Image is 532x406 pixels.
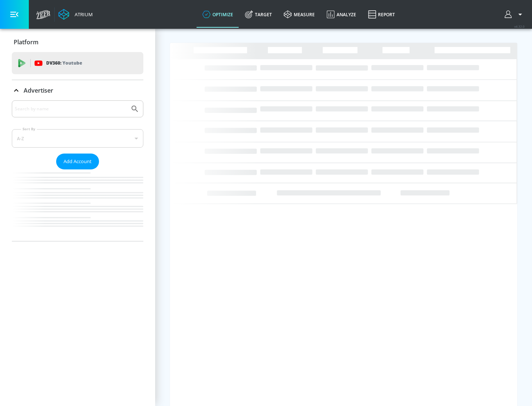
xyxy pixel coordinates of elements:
a: Atrium [58,9,93,20]
label: Sort By [21,127,37,131]
div: Platform [12,32,143,52]
div: Advertiser [12,100,143,241]
span: v 4.32.0 [514,24,525,28]
p: Advertiser [24,86,53,94]
p: DV360: [46,59,82,67]
p: Youtube [62,59,82,67]
a: optimize [197,1,239,28]
input: Search by name [15,104,127,114]
div: A-Z [12,129,143,148]
span: Add Account [64,157,92,166]
a: Report [362,1,401,28]
a: Analyze [321,1,362,28]
div: Atrium [72,11,93,18]
div: Advertiser [12,80,143,101]
button: Add Account [56,154,99,169]
div: DV360: Youtube [12,52,143,74]
a: measure [278,1,321,28]
a: Target [239,1,278,28]
nav: list of Advertiser [12,169,143,241]
p: Platform [14,38,38,46]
